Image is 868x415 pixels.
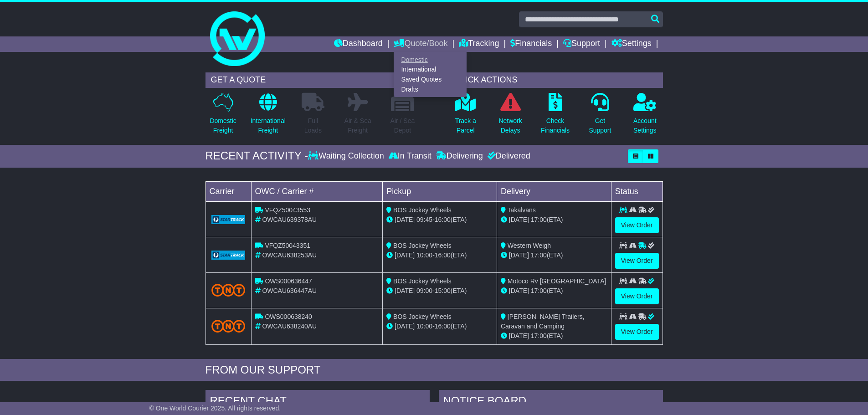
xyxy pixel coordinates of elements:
p: Track a Parcel [455,116,476,135]
a: Support [563,36,600,52]
span: Western Weigh [508,242,551,249]
span: [DATE] [395,323,415,330]
div: - (ETA) [386,251,493,260]
a: View Order [615,324,659,340]
a: Tracking [459,36,499,52]
span: BOS Jockey Wheels [393,242,452,249]
a: View Order [615,288,659,304]
span: © One World Courier 2025. All rights reserved. [149,405,281,412]
div: (ETA) [501,331,607,341]
td: Delivery [497,181,611,201]
span: [DATE] [395,251,415,259]
span: [DATE] [509,287,529,294]
span: 09:45 [416,216,432,223]
div: GET A QUOTE [205,72,421,88]
a: Dashboard [334,36,383,52]
span: Motoco Rv [GEOGRAPHIC_DATA] [508,277,606,285]
div: RECENT CHAT [205,390,430,415]
a: International [394,65,466,75]
a: DomesticFreight [209,92,236,140]
span: 09:00 [416,287,432,294]
a: CheckFinancials [540,92,570,140]
span: 10:00 [416,323,432,330]
span: 16:00 [435,216,451,223]
span: [DATE] [509,332,529,339]
div: - (ETA) [386,322,493,331]
div: (ETA) [501,251,607,260]
p: Network Delays [498,116,522,135]
a: Drafts [394,84,466,94]
span: 16:00 [435,251,451,259]
div: NOTICE BOARD [439,390,663,415]
p: International Freight [251,116,286,135]
div: QUICK ACTIONS [448,72,663,88]
a: NetworkDelays [498,92,522,140]
span: 15:00 [435,287,451,294]
p: Domestic Freight [210,116,236,135]
img: GetCarrierServiceLogo [211,215,246,224]
span: Takalvans [508,206,536,214]
span: VFQZ50043553 [265,206,310,214]
a: Settings [611,36,652,52]
td: Pickup [383,181,497,201]
a: View Order [615,253,659,269]
span: 17:00 [531,287,547,294]
span: [DATE] [395,216,415,223]
span: OWS000638240 [265,313,312,320]
span: 10:00 [416,251,432,259]
div: (ETA) [501,215,607,225]
span: 16:00 [435,323,451,330]
td: Carrier [205,181,251,201]
span: [DATE] [509,216,529,223]
p: Full Loads [302,116,324,135]
a: Quote/Book [394,36,447,52]
span: 17:00 [531,332,547,339]
div: Waiting Collection [308,151,386,161]
img: GetCarrierServiceLogo [211,251,246,260]
span: [DATE] [509,251,529,259]
a: Track aParcel [455,92,477,140]
div: FROM OUR SUPPORT [205,364,663,377]
div: (ETA) [501,286,607,296]
p: Get Support [589,116,611,135]
div: RECENT ACTIVITY - [205,149,308,163]
span: BOS Jockey Wheels [393,313,452,320]
div: In Transit [386,151,434,161]
div: Delivering [434,151,485,161]
a: Saved Quotes [394,75,466,85]
span: OWS000636447 [265,277,312,285]
a: AccountSettings [633,92,657,140]
p: Air / Sea Depot [390,116,415,135]
div: Delivered [485,151,530,161]
span: 17:00 [531,216,547,223]
span: [PERSON_NAME] Trailers, Caravan and Camping [501,313,585,330]
a: View Order [615,217,659,233]
a: GetSupport [588,92,611,140]
div: Quote/Book [394,52,467,97]
img: TNT_Domestic.png [211,320,246,332]
td: Status [611,181,663,201]
span: OWCAU638253AU [262,251,317,259]
span: OWCAU638240AU [262,323,317,330]
div: - (ETA) [386,286,493,296]
p: Air & Sea Freight [344,116,371,135]
p: Check Financials [541,116,570,135]
span: BOS Jockey Wheels [393,277,452,285]
td: OWC / Carrier # [251,181,383,201]
img: TNT_Domestic.png [211,284,246,296]
a: Financials [510,36,552,52]
p: Account Settings [633,116,657,135]
span: OWCAU636447AU [262,287,317,294]
a: Domestic [394,55,466,65]
div: - (ETA) [386,215,493,225]
span: 17:00 [531,251,547,259]
span: BOS Jockey Wheels [393,206,452,214]
span: [DATE] [395,287,415,294]
span: VFQZ50043351 [265,242,310,249]
span: OWCAU639378AU [262,216,317,223]
a: InternationalFreight [250,92,286,140]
